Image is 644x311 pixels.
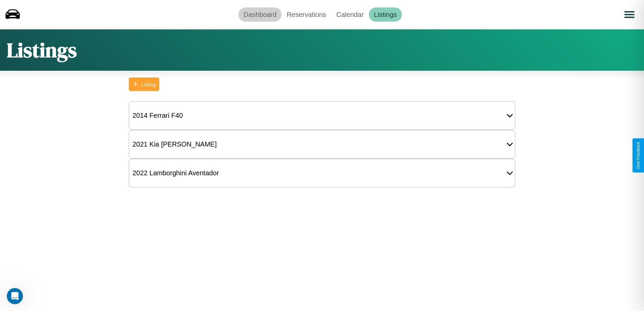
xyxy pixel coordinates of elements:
a: Calendar [331,7,369,22]
a: Listings [369,7,402,22]
div: 2022 Lamborghini Aventador [129,166,222,180]
div: 2021 Kia [PERSON_NAME] [129,137,220,152]
h1: Listings [7,36,77,64]
div: 2014 Ferrari F40 [129,108,186,123]
button: Listing [129,77,159,91]
a: Reservations [282,7,331,22]
div: Give Feedback [636,142,641,169]
button: Open menu [620,5,639,24]
iframe: Intercom live chat [7,288,23,304]
a: Dashboard [238,7,282,22]
div: Listing [141,82,156,87]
